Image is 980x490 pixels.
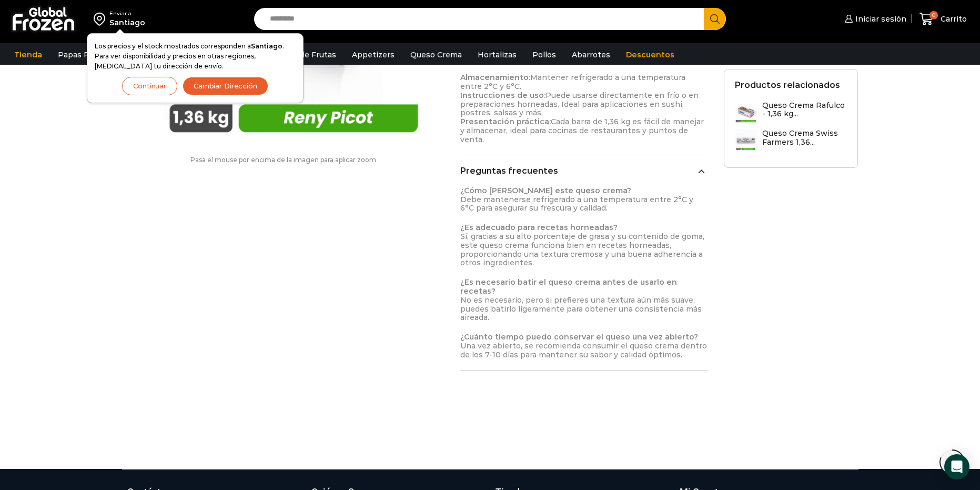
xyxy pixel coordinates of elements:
[735,101,847,124] a: Queso Crema Rafulco - 1,36 kg...
[842,8,906,29] a: Iniciar sesión
[460,73,708,144] p: Mantener refrigerado a una temperatura entre 2°C y 6°C. Puede usarse directamente en frío o en pr...
[938,14,967,24] span: Carrito
[527,45,561,65] a: Pollos
[704,8,726,30] button: Search button
[853,14,906,24] span: Iniciar sesión
[621,45,680,65] a: Descuentos
[109,10,145,17] div: Enviar a
[735,129,847,152] a: Queso Crema Swiss Farmers 1,36...
[460,278,708,322] p: No es necesario, pero si prefieres una textura aún más suave, puedes batirlo ligeramente para obt...
[183,77,268,95] button: Cambiar Dirección
[460,223,708,267] p: Sí, gracias a su alto porcentaje de grasa y su contenido de goma, este queso crema funciona bien ...
[460,91,545,100] strong: Instrucciones de uso:
[762,101,847,119] h3: Queso Crema Rafulco - 1,36 kg...
[460,73,530,82] strong: Almacenamiento:
[762,129,847,147] h3: Queso Crema Swiss Farmers 1,36...
[917,7,969,32] a: 0 Carrito
[122,156,444,164] p: Pasa el mouse por encima de la imagen para aplicar zoom
[122,77,177,95] button: Continuar
[95,41,296,72] p: Los precios y el stock mostrados corresponden a . Para ver disponibilidad y precios en otras regi...
[405,45,467,65] a: Queso Crema
[472,45,522,65] a: Hortalizas
[460,186,631,195] strong: ¿Cómo [PERSON_NAME] este queso crema?
[460,223,618,232] strong: ¿Es adecuado para recetas horneadas?
[460,117,551,126] strong: Presentación práctica:
[460,166,708,176] a: Preguntas frecuentes
[460,333,708,359] p: Una vez abierto, se recomienda consumir el queso crema dentro de los 7-10 días para mantener su s...
[460,332,698,342] strong: ¿Cuánto tiempo puedo conservar el queso una vez abierto?
[94,10,109,28] img: address-field-icon.svg
[735,80,840,90] h2: Productos relacionados
[53,45,111,65] a: Papas Fritas
[109,17,145,28] div: Santiago
[251,42,282,50] strong: Santiago
[270,45,341,65] a: Pulpa de Frutas
[567,45,615,65] a: Abarrotes
[9,45,47,65] a: Tienda
[930,11,938,19] span: 0
[460,186,708,213] p: Debe mantenerse refrigerado a una temperatura entre 2°C y 6°C para asegurar su frescura y calidad.
[460,277,677,296] strong: ¿Es necesario batir el queso crema antes de usarlo en recetas?
[944,454,969,479] div: Open Intercom Messenger
[347,45,400,65] a: Appetizers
